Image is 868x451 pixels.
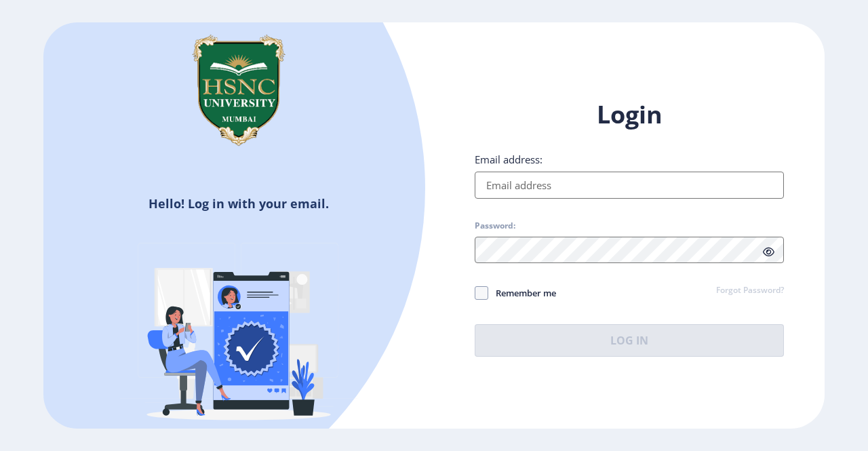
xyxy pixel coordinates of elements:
input: Email address [475,172,784,199]
span: Remember me [488,285,556,301]
label: Email address: [475,153,542,166]
button: Log In [475,324,784,357]
h1: Login [475,98,784,131]
img: hsnc.png [171,22,307,158]
a: Forgot Password? [716,285,784,297]
label: Password: [475,220,515,231]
